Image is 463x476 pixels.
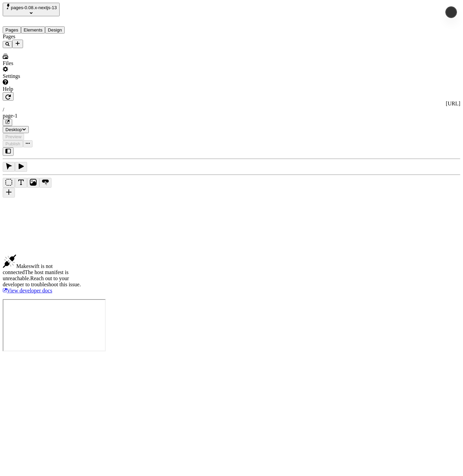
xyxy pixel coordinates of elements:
[45,26,65,34] button: Design
[3,3,60,16] button: Select site
[3,34,84,40] div: Pages
[15,178,27,188] button: Text
[3,86,84,92] div: Help
[3,178,15,188] button: Box
[12,40,23,48] button: Add new
[3,60,84,66] div: Files
[3,288,52,293] a: View developer docs
[3,140,23,147] button: Publish
[11,5,57,10] span: pages-0.08.x-nextjs-13
[3,126,29,133] button: Desktop
[3,263,53,275] span: Makeswift is not connected
[3,26,21,34] button: Pages
[3,299,106,351] iframe: Cookie Feature Detection
[3,73,84,79] div: Settings
[3,101,460,107] div: [URL]
[5,127,22,132] span: Desktop
[3,269,81,287] span: The host manifest is unreachable. Reach out to your developer to troubleshoot this issue .
[5,134,21,139] span: Preview
[5,141,20,146] span: Publish
[3,107,460,113] div: /
[3,113,460,119] div: page-1
[3,133,24,140] button: Preview
[39,178,51,188] button: Button
[21,26,45,34] button: Elements
[27,178,39,188] button: Image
